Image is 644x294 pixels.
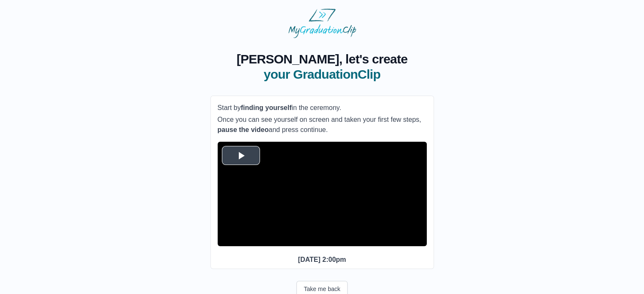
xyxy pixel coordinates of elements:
[218,126,269,133] b: pause the video
[218,115,427,135] p: Once you can see yourself on screen and taken your first few steps, and press continue.
[237,52,408,67] span: [PERSON_NAME], let's create
[241,104,292,111] b: finding yourself
[237,67,408,82] span: your GraduationClip
[288,8,356,38] img: MyGraduationClip
[218,103,427,113] p: Start by in the ceremony.
[222,146,260,165] button: Play Video
[218,142,427,246] div: Video Player
[218,255,427,265] p: [DATE] 2:00pm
